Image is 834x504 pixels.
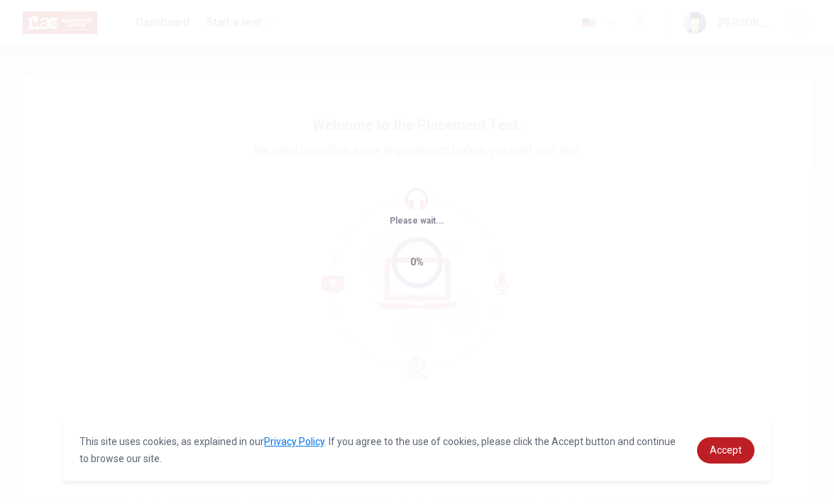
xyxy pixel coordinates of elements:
span: This site uses cookies, as explained in our . If you agree to the use of cookies, please click th... [79,436,676,464]
span: Please wait... [390,216,444,226]
a: dismiss cookie message [697,437,755,464]
span: Accept [710,444,742,456]
a: Privacy Policy [264,436,324,447]
div: 0% [410,254,424,270]
div: cookieconsent [62,419,772,481]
